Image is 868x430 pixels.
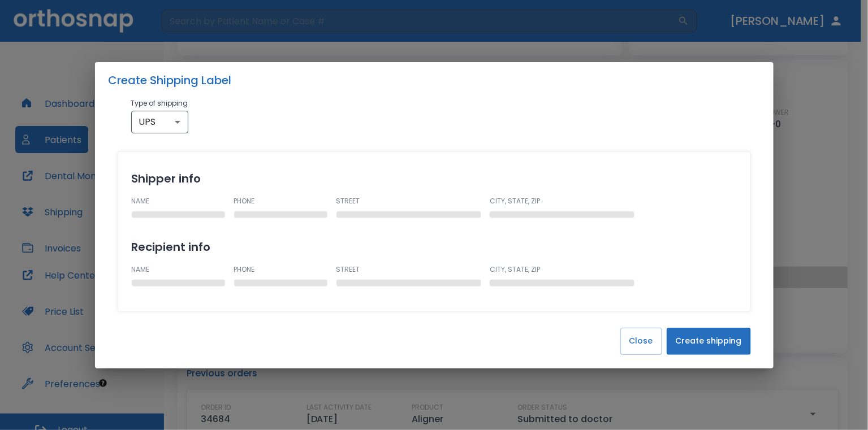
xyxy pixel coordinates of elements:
[234,264,327,275] p: PHONE
[620,328,662,355] button: Close
[234,196,327,206] p: PHONE
[667,328,751,355] button: Create shipping
[132,264,225,275] p: NAME
[336,196,481,206] p: STREET
[132,170,737,187] h2: Shipper info
[490,196,634,206] p: CITY, STATE, ZIP
[131,111,188,133] div: UPS
[336,264,481,275] p: STREET
[490,264,634,275] p: CITY, STATE, ZIP
[131,98,188,108] p: Type of shipping
[132,238,737,255] h2: Recipient info
[95,62,774,98] h2: Create Shipping Label
[132,196,225,206] p: NAME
